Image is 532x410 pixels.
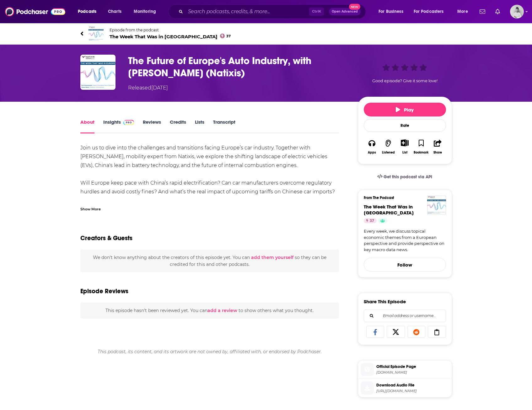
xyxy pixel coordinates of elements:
[93,255,326,267] span: We don't know anything about the creators of this episode yet . You can so they can be credited f...
[349,4,360,10] span: New
[410,7,453,17] button: open menu
[414,151,428,154] div: Bookmark
[379,7,403,16] span: For Business
[128,84,168,92] div: Released [DATE]
[510,5,524,19] img: User Profile
[372,169,438,185] a: Get this podcast via API
[80,26,452,41] a: The Week That Was in EuropeEpisode from the podcastThe Week That Was in [GEOGRAPHIC_DATA]37
[402,150,407,154] div: List
[376,382,449,388] span: Download Audio File
[510,5,524,19] button: Show profile menu
[374,7,411,17] button: open menu
[364,119,446,132] div: Rate
[398,139,411,146] button: Show More Button
[143,119,161,133] a: Reviews
[407,326,426,338] a: Share on Reddit
[493,6,502,17] a: Show notifications dropdown
[213,119,235,133] a: Transcript
[477,6,488,17] a: Show notifications dropdown
[382,151,395,154] div: Listened
[332,10,358,13] span: Open Advanced
[453,7,476,17] button: open menu
[372,78,438,83] span: Good episode? Give it some love!
[364,204,414,216] span: The Week That Was in [GEOGRAPHIC_DATA]
[174,4,372,19] div: Search podcasts, credits, & more...
[364,258,446,272] button: Follow
[170,119,186,133] a: Credits
[414,7,444,16] span: For Podcasters
[364,310,446,322] div: Search followers
[329,8,361,15] button: Open AdvancedNew
[128,55,348,79] h1: The Future of Europe's Auto Industry, with Valentin Mory (Natixis)
[413,135,429,158] button: Bookmark
[129,7,164,17] button: open menu
[428,326,446,338] a: Copy Link
[207,307,237,314] button: add a review
[103,119,134,133] a: InsightsPodchaser Pro
[80,287,128,295] h3: Episode Reviews
[364,103,446,116] button: Play
[226,35,231,38] span: 37
[80,143,339,223] div: Join us to dive into the challenges and transitions facing Europe’s car industry. Together with [...
[361,363,449,376] a: Official Episode Page[DOMAIN_NAME]
[110,34,231,40] span: The Week That Was in [GEOGRAPHIC_DATA]
[376,389,449,393] span: https://deucox.podcaster.de/WeekinEurope/media/TWTWE_du_03-10.mp3
[396,107,414,113] span: Play
[427,196,446,214] img: The Week That Was in Europe
[387,326,405,338] a: Share on X/Twitter
[396,135,413,158] div: Show More ButtonList
[361,381,449,395] a: Download Audio File[URL][DOMAIN_NAME]
[78,7,96,16] span: Podcasts
[123,120,134,125] img: Podchaser Pro
[185,7,309,17] input: Search podcasts, credits, & more...
[376,370,449,375] span: deucox.podcaster.de
[80,344,339,359] div: This podcast, its content, and its artwork are not owned by, affiliated with, or endorsed by Podc...
[110,28,231,32] span: Episode from the podcast
[105,308,314,313] span: This episode hasn't been reviewed yet. You can to show others what you thought.
[5,6,65,18] img: Podchaser - Follow, Share and Rate Podcasts
[510,5,524,19] span: Logged in as onsibande
[364,204,414,216] a: The Week That Was in Europe
[380,135,396,158] button: Listened
[80,234,132,242] h2: Creators & Guests
[73,7,105,17] button: open menu
[376,364,449,370] span: Official Episode Page
[364,196,441,200] h3: From The Podcast
[195,119,204,133] a: Lists
[433,151,442,154] div: Share
[364,299,406,305] h3: Share This Episode
[364,218,377,223] a: 37
[366,326,384,338] a: Share on Facebook
[309,8,324,16] span: Ctrl K
[429,135,446,158] button: Share
[89,26,104,41] img: The Week That Was in Europe
[134,7,156,16] span: Monitoring
[368,151,376,154] div: Apps
[369,310,441,322] input: Email address or username...
[251,255,293,260] button: add them yourself
[370,218,374,224] span: 37
[384,174,432,180] span: Get this podcast via API
[80,119,94,133] a: About
[80,55,116,90] img: The Future of Europe's Auto Industry, with Valentin Mory (Natixis)
[108,7,121,16] span: Charts
[364,135,380,158] button: Apps
[364,228,446,253] a: Every week, we discuss topical economic themes from a European perspective and provide perspectiv...
[104,7,125,17] a: Charts
[457,7,468,16] span: More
